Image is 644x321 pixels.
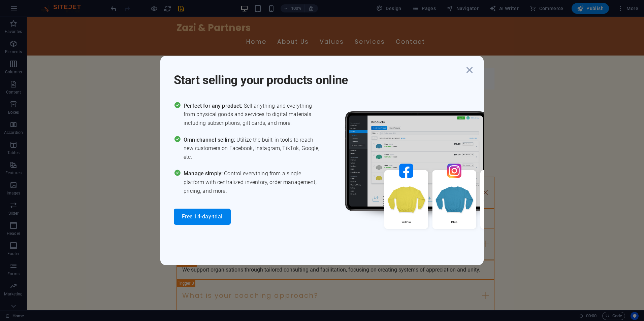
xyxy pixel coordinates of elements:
img: promo_image.png [334,102,536,249]
span: Sell anything and everything from physical goods and services to digital materials including subs... [184,102,322,128]
span: Control everything from a single platform with centralized inventory, order management, pricing, ... [184,169,322,195]
button: Free 14-day-trial [174,209,231,225]
h1: Start selling your products online [174,64,463,88]
span: Perfect for any product: [184,103,244,109]
span: Omnichannel selling: [184,137,236,143]
span: Manage simply: [184,170,224,177]
span: Utilize the built-in tools to reach new customers on Facebook, Instagram, TikTok, Google, etc. [184,136,322,162]
span: Free 14-day-trial [182,214,223,219]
